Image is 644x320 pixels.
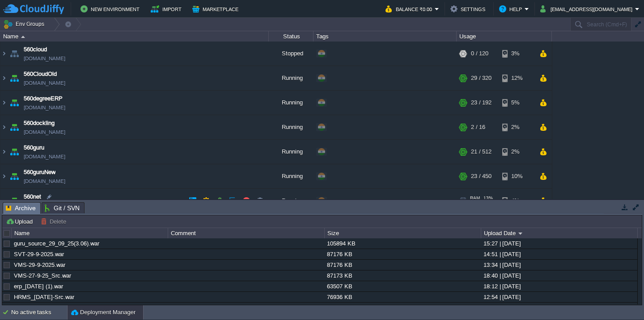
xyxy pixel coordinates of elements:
[14,262,65,268] a: VMS-29-9-2025.war
[325,270,480,281] div: 87173 KB
[499,4,525,14] button: Help
[457,31,551,42] div: Usage
[483,195,493,201] span: 13%
[269,66,314,90] div: Running
[14,283,63,290] a: erp_[DATE] (1).war
[11,305,67,320] div: No active tasks
[24,192,41,201] a: 560net
[606,284,635,311] iframe: chat widget
[325,228,481,238] div: Size
[24,103,65,112] a: [DOMAIN_NAME]
[8,91,21,115] img: AMDAwAAAACH5BAEAAAAALAAAAAABAAEAAAICRAEAOw==
[169,228,324,238] div: Comment
[502,91,531,115] div: 5%
[12,228,168,238] div: Name
[24,168,55,177] a: 560guruNew
[14,294,74,300] a: HRMS_[DATE]-Src.war
[0,140,8,164] img: AMDAwAAAACH5BAEAAAAALAAAAAABAAEAAAICRAEAOw==
[269,164,314,188] div: Running
[325,303,480,313] div: 42476 KB
[24,119,55,128] a: 560dockling
[1,31,268,42] div: Name
[269,115,314,139] div: Running
[471,42,488,66] div: 0 / 120
[14,251,64,258] a: SVT-29-9-2025.war
[502,115,531,139] div: 2%
[41,217,69,225] button: Delete
[471,140,491,164] div: 21 / 512
[502,164,531,188] div: 10%
[450,4,488,14] button: Settings
[471,66,491,90] div: 29 / 320
[24,54,65,63] a: [DOMAIN_NAME]
[8,42,21,66] img: AMDAwAAAACH5BAEAAAAALAAAAAABAAEAAAICRAEAOw==
[8,189,21,213] img: AMDAwAAAACH5BAEAAAAALAAAAAABAAEAAAICRAEAOw==
[24,45,47,54] a: 560cloud
[0,164,8,188] img: AMDAwAAAACH5BAEAAAAALAAAAAABAAEAAAICRAEAOw==
[481,292,637,302] div: 12:54 | [DATE]
[21,36,25,38] img: AMDAwAAAACH5BAEAAAAALAAAAAABAAEAAAICRAEAOw==
[325,281,480,291] div: 63507 KB
[24,143,44,152] a: 560guru
[482,228,637,238] div: Upload Date
[481,303,637,313] div: 12:54 | [DATE]
[8,66,21,90] img: AMDAwAAAACH5BAEAAAAALAAAAAABAAEAAAICRAEAOw==
[386,4,435,14] button: Balance ₹0.00
[3,18,47,30] button: Env Groups
[471,164,491,188] div: 23 / 450
[325,238,480,249] div: 105894 KB
[325,292,480,302] div: 76936 KB
[471,115,485,139] div: 2 / 16
[481,238,637,249] div: 15:27 | [DATE]
[8,115,21,139] img: AMDAwAAAACH5BAEAAAAALAAAAAABAAEAAAICRAEAOw==
[470,195,480,201] span: RAM
[14,240,99,247] a: guru_source_29_09_25(3.06).war
[0,115,8,139] img: AMDAwAAAACH5BAEAAAAALAAAAAABAAEAAAICRAEAOw==
[481,270,637,281] div: 18:40 | [DATE]
[0,42,8,66] img: AMDAwAAAACH5BAEAAAAALAAAAAABAAEAAAICRAEAOw==
[80,4,142,14] button: New Environment
[6,203,36,214] span: Archive
[325,249,480,259] div: 87176 KB
[192,4,241,14] button: Marketplace
[24,94,63,103] a: 560degreeERP
[8,140,21,164] img: AMDAwAAAACH5BAEAAAAALAAAAAABAAEAAAICRAEAOw==
[269,91,314,115] div: Running
[8,164,21,188] img: AMDAwAAAACH5BAEAAAAALAAAAAABAAEAAAICRAEAOw==
[471,91,491,115] div: 23 / 192
[481,260,637,270] div: 13:34 | [DATE]
[0,189,8,213] img: AMDAwAAAACH5BAEAAAAALAAAAAABAAEAAAICRAEAOw==
[540,4,635,14] button: [EMAIL_ADDRESS][DOMAIN_NAME]
[6,217,35,225] button: Upload
[24,177,65,186] a: [DOMAIN_NAME]
[24,70,57,79] a: 560CloudOld
[269,42,314,66] div: Stopped
[481,249,637,259] div: 14:51 | [DATE]
[269,140,314,164] div: Running
[3,4,64,15] img: CloudJiffy
[502,42,531,66] div: 3%
[0,66,8,90] img: AMDAwAAAACH5BAEAAAAALAAAAAABAAEAAAICRAEAOw==
[269,189,314,213] div: Running
[325,260,480,270] div: 87176 KB
[481,281,637,291] div: 18:12 | [DATE]
[502,140,531,164] div: 2%
[14,272,71,279] a: VMS-27-9-25_Src.war
[24,152,65,161] a: [DOMAIN_NAME]
[502,66,531,90] div: 12%
[151,4,184,14] button: Import
[71,308,136,317] button: Deployment Manager
[24,128,65,137] span: [DOMAIN_NAME]
[269,31,313,42] div: Status
[24,79,65,87] a: [DOMAIN_NAME]
[502,189,531,213] div: 4%
[45,203,80,213] span: Git / SVN
[314,31,456,42] div: Tags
